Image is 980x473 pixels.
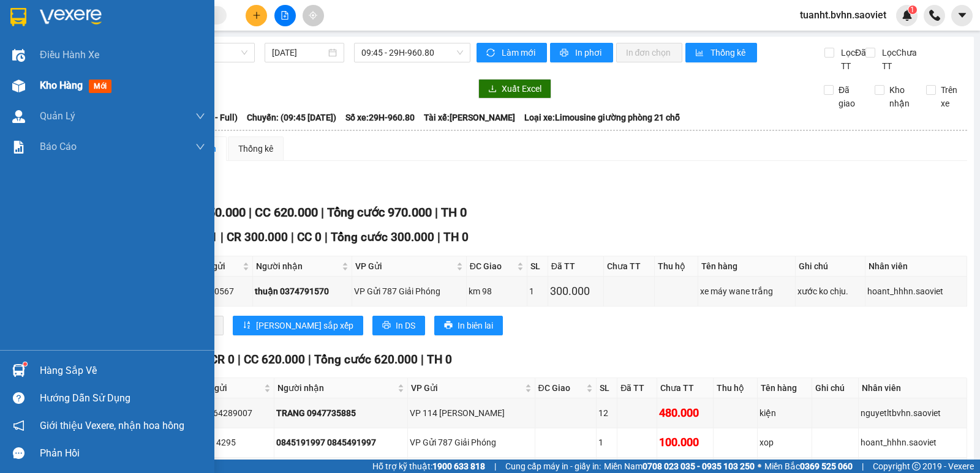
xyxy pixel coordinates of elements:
[477,43,547,62] button: syncLàm mới
[710,46,747,59] span: Thống kê
[252,11,261,20] span: plus
[929,10,940,21] img: phone-icon
[616,43,683,62] button: In đơn chọn
[327,205,432,220] span: Tổng cước 970.000
[550,43,613,62] button: printerIn phơi
[40,389,205,408] div: Hướng dẫn sử dụng
[309,11,317,20] span: aim
[256,259,339,273] span: Người nhận
[255,205,318,220] span: CC 620.000
[246,5,267,26] button: plus
[486,48,497,58] span: sync
[40,362,205,380] div: Hàng sắp về
[410,406,533,420] div: VP 114 [PERSON_NAME]
[396,319,415,332] span: In DS
[884,83,916,110] span: Kho nhận
[908,6,917,14] sup: 1
[643,461,755,471] strong: 0708 023 035 - 0935 103 250
[255,285,350,298] div: thuận 0374791570
[256,319,353,332] span: [PERSON_NAME] sắp xếp
[195,111,205,121] span: down
[233,316,363,335] button: sort-ascending[PERSON_NAME] sắp xếp
[352,277,467,306] td: VP Gửi 787 Giải Phóng
[877,46,927,73] span: Lọc Chưa TT
[243,321,251,330] span: sort-ascending
[13,420,24,431] span: notification
[617,378,657,398] th: Đã TT
[221,230,224,244] span: |
[797,285,863,298] div: xước ko chịu.
[40,444,205,463] div: Phản hồi
[502,82,541,95] span: Xuất Excel
[790,7,896,23] span: tuanht.bvhn.saoviet
[308,352,311,367] span: |
[238,352,241,367] span: |
[441,205,467,220] span: TH 0
[957,10,968,21] span: caret-down
[227,230,288,244] span: CR 300.000
[598,436,616,449] div: 1
[655,256,698,277] th: Thu hộ
[604,256,655,277] th: Chưa TT
[432,461,485,471] strong: 1900 633 818
[865,256,967,277] th: Nhân viên
[23,362,27,366] sup: 1
[276,436,405,449] div: 0845191997 0845491997
[331,230,434,244] span: Tổng cước 300.000
[372,460,485,473] span: Hỗ trợ kỹ thuật:
[424,111,515,124] span: Tài xế: [PERSON_NAME]
[291,230,294,244] span: |
[281,11,289,20] span: file-add
[659,434,711,451] div: 100.000
[758,378,813,398] th: Tên hàng
[434,316,503,335] button: printerIn biên lai
[427,352,452,367] span: TH 0
[276,406,405,420] div: TRANG 0947735885
[759,406,810,420] div: kiện
[836,46,868,73] span: Lọc Đã TT
[764,460,853,473] span: Miền Bắc
[13,392,24,404] span: question-circle
[527,256,548,277] th: SL
[550,283,601,300] div: 300.000
[408,428,535,458] td: VP Gửi 787 Giải Phóng
[700,285,793,298] div: xe máy wane trắng
[321,205,324,220] span: |
[325,230,328,244] span: |
[685,43,757,62] button: bar-chartThống kê
[435,205,438,220] span: |
[244,352,305,367] span: CC 620.000
[478,79,551,99] button: downloadXuất Excel
[548,256,604,277] th: Đã TT
[12,141,25,154] img: solution-icon
[657,378,714,398] th: Chưa TT
[40,139,77,154] span: Báo cáo
[40,47,99,62] span: Điều hành xe
[470,259,514,273] span: ĐC Giao
[12,49,25,62] img: warehouse-icon
[12,80,25,92] img: warehouse-icon
[505,460,601,473] span: Cung cấp máy in - giấy in:
[272,46,326,59] input: 12/10/2025
[355,259,454,273] span: VP Gửi
[188,381,262,395] span: Người gửi
[354,285,464,298] div: VP Gửi 787 Giải Phóng
[408,398,535,428] td: VP 114 Trần Nhật Duật
[812,378,859,398] th: Ghi chú
[758,464,761,469] span: ⚪️
[575,46,603,59] span: In phơi
[698,256,796,277] th: Tên hàng
[902,10,913,21] img: icon-new-feature
[951,5,973,26] button: caret-down
[185,285,251,298] div: 0853050567
[604,460,755,473] span: Miền Nam
[40,418,184,433] span: Giới thiệu Vexere, nhận hoa hồng
[538,381,584,395] span: ĐC Giao
[862,460,864,473] span: |
[410,436,533,449] div: VP Gửi 787 Giải Phóng
[411,381,522,395] span: VP Gửi
[297,230,322,244] span: CC 0
[560,48,570,58] span: printer
[187,406,272,420] div: anh 0964289007
[936,83,968,110] span: Trên xe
